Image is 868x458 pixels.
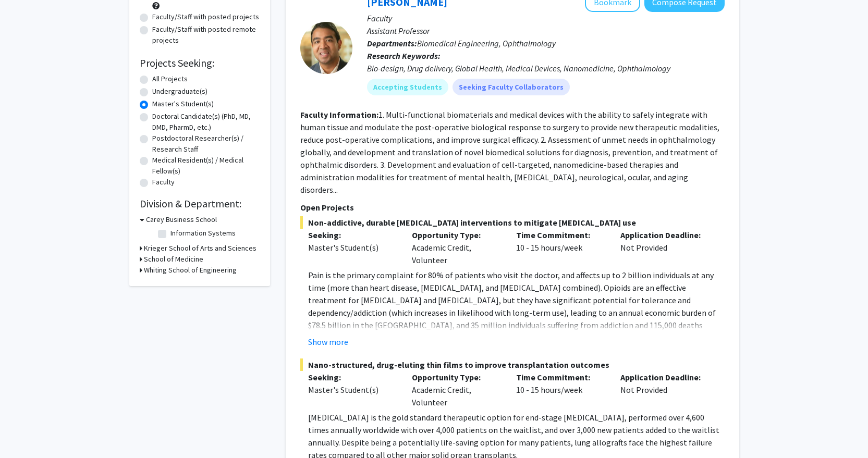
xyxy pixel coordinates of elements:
div: 10 - 15 hours/week [508,229,613,266]
label: Doctoral Candidate(s) (PhD, MD, DMD, PharmD, etc.) [152,111,260,133]
div: Not Provided [613,371,717,409]
div: 10 - 15 hours/week [508,371,613,409]
p: Opportunity Type: [412,229,500,241]
p: Application Deadline: [620,229,709,241]
label: Postdoctoral Researcher(s) / Research Staff [152,133,260,155]
p: Seeking: [308,229,397,241]
label: All Projects [152,73,188,84]
fg-read-more: 1. Multi-functional biomaterials and medical devices with the ability to safely integrate with hu... [300,109,719,195]
label: Master's Student(s) [152,98,214,109]
p: Faculty [367,12,725,24]
b: Faculty Information: [300,109,378,120]
div: Bio-design, Drug delivery, Global Health, Medical Devices, Nanomedicine, Ophthalmology [367,62,725,75]
label: Medical Resident(s) / Medical Fellow(s) [152,155,260,177]
button: Show more [308,336,348,348]
h2: Division & Department: [140,197,260,210]
p: Time Commitment: [516,229,605,241]
label: Faculty/Staff with posted projects [152,11,259,22]
b: Research Keywords: [367,51,441,61]
span: Nano-structured, drug-eluting thin films to improve transplantation outcomes [300,358,725,371]
b: Departments: [367,38,417,48]
label: Information Systems [170,228,236,239]
p: Pain is the primary complaint for 80% of patients who visit the doctor, and affects up to 2 billi... [308,269,725,356]
h3: Krieger School of Arts and Sciences [144,243,256,254]
h3: Whiting School of Engineering [144,265,237,276]
p: Application Deadline: [620,371,709,383]
p: Open Projects [300,201,725,214]
span: Non-addictive, durable [MEDICAL_DATA] interventions to mitigate [MEDICAL_DATA] use [300,216,725,229]
h3: School of Medicine [144,254,203,265]
label: Faculty [152,177,175,188]
iframe: Chat [8,411,44,450]
div: Academic Credit, Volunteer [404,371,508,409]
div: Master's Student(s) [308,241,397,254]
div: Not Provided [613,229,717,266]
p: Time Commitment: [516,371,605,383]
h3: Carey Business School [146,214,217,225]
p: Opportunity Type: [412,371,500,383]
label: Faculty/Staff with posted remote projects [152,24,260,46]
p: Assistant Professor [367,24,725,37]
span: Biomedical Engineering, Ophthalmology [417,38,556,48]
label: Undergraduate(s) [152,86,207,97]
div: Academic Credit, Volunteer [404,229,508,266]
h2: Projects Seeking: [140,57,260,69]
mat-chip: Accepting Students [367,79,448,95]
div: Master's Student(s) [308,383,397,396]
p: Seeking: [308,371,397,383]
mat-chip: Seeking Faculty Collaborators [453,79,570,95]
